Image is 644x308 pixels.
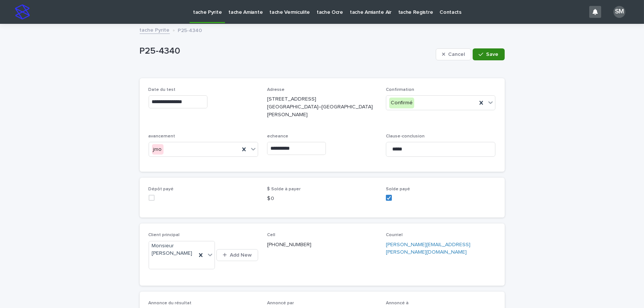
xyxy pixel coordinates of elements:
span: $ Solde à payer [267,187,301,191]
p: [PHONE_NUMBER] [267,241,377,249]
span: Annonce du résultat [149,301,192,305]
span: Adresse [267,88,285,92]
span: avancement [149,134,175,139]
p: P25-4340 [178,26,202,34]
p: [STREET_ADDRESS] [GEOGRAPHIC_DATA]–[GEOGRAPHIC_DATA][PERSON_NAME] [267,95,377,118]
p: P25-4340 [140,46,433,57]
button: Cancel [436,48,472,60]
div: SM [613,6,625,18]
button: Save [473,48,504,60]
span: Confirmation [386,88,414,92]
span: Courriel [386,233,403,237]
span: Add New [230,253,252,258]
span: Clause-conclusion [386,134,425,139]
span: Cancel [448,52,465,57]
span: Save [486,52,499,57]
img: stacker-logo-s-only.png [15,4,30,19]
span: Client principal [149,233,180,237]
div: jmo [152,144,164,155]
button: Add New [216,249,258,261]
div: Confirmé [389,98,414,108]
span: Annoncé à [386,301,409,305]
span: Monsieur [PERSON_NAME] [152,242,193,258]
span: Solde payé [386,187,410,191]
p: $ 0 [267,195,377,203]
span: Dépôt payé [149,187,174,191]
span: Annoncé par [267,301,294,305]
span: Cell [267,233,275,237]
span: echeance [267,134,288,139]
span: Date du test [149,88,176,92]
a: [PERSON_NAME][EMAIL_ADDRESS][PERSON_NAME][DOMAIN_NAME] [386,242,470,255]
a: tache Pyrite [140,25,170,34]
